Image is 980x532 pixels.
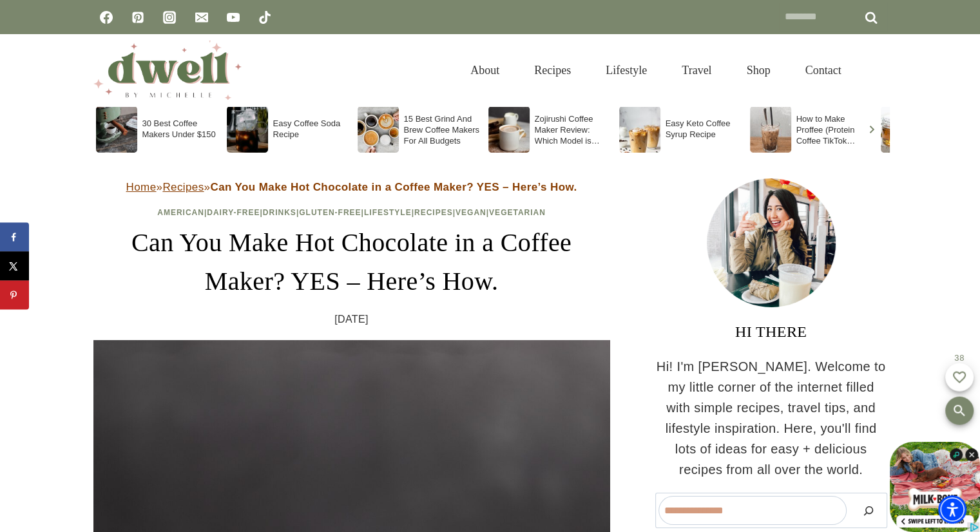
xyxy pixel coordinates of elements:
[965,448,978,461] img: close_dark.svg
[414,208,453,217] a: Recipes
[456,208,486,217] a: Vegan
[938,495,966,524] div: Accessibility Menu
[883,435,980,532] iframe: Advertisement
[157,5,182,30] a: Instagram
[126,181,577,193] span: » »
[252,5,278,30] a: TikTok
[517,50,588,91] a: Recipes
[453,50,858,91] nav: Primary Navigation
[157,208,546,217] span: | | | | | | |
[162,181,204,193] a: Recipes
[299,208,361,217] a: Gluten-Free
[664,50,729,91] a: Travel
[93,5,119,30] a: Facebook
[210,181,577,193] strong: Can You Make Hot Chocolate in a Coffee Maker? YES – Here’s How.
[729,50,787,91] a: Shop
[950,448,963,461] img: info_dark.svg
[453,50,517,91] a: About
[93,41,242,100] img: DWELL by michelle
[125,5,151,30] a: Pinterest
[207,208,260,217] a: Dairy-Free
[655,356,887,480] p: Hi! I'm [PERSON_NAME]. Welcome to my little corner of the internet filled with simple recipes, tr...
[489,208,546,217] a: Vegetarian
[157,208,204,217] a: American
[263,208,296,217] a: Drinks
[364,208,412,217] a: Lifestyle
[189,5,215,30] a: Email
[126,181,157,193] a: Home
[220,5,246,30] a: YouTube
[334,311,369,328] time: [DATE]
[655,320,887,343] h3: HI THERE
[788,50,859,91] a: Contact
[93,223,610,301] h1: Can You Make Hot Chocolate in a Coffee Maker? YES – Here’s How.
[588,50,664,91] a: Lifestyle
